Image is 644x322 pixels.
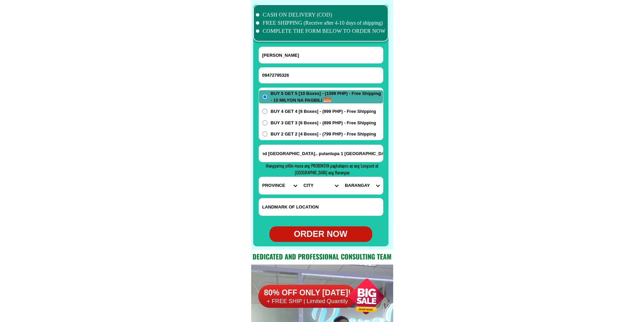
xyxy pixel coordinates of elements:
[251,251,393,262] h2: Dedicated and professional consulting team
[259,198,383,216] input: Input LANDMARKOFLOCATION
[300,177,341,194] select: Select district
[271,108,376,115] span: BUY 4 GET 4 [8 Boxes] - (999 PHP) - Free Shipping
[256,19,386,27] li: FREE SHIPPING (Receive after 4-10 days of shipping)
[259,145,383,162] input: Input address
[259,68,383,83] input: Input phone_number
[262,109,267,114] input: BUY 4 GET 4 [8 Boxes] - (999 PHP) - Free Shipping
[271,120,376,126] span: BUY 3 GET 3 [6 Boxes] - (899 PHP) - Free Shipping
[258,298,356,305] h6: + FREE SHIP | Limited Quantily
[341,177,383,194] select: Select commune
[269,228,372,241] div: ORDER NOW
[256,27,386,35] li: COMPLETE THE FORM BELOW TO ORDER NOW
[271,131,376,138] span: BUY 2 GET 2 [4 Boxes] - (799 PHP) - Free Shipping
[259,177,300,194] select: Select province
[259,47,383,63] input: Input full_name
[271,90,383,103] span: BUY 5 GET 5 [10 Boxes] - (1099 PHP) - Free Shipping - 15 MILYON NA PAGBILI
[266,162,378,176] span: Mangyaring piliin muna ang PROBINSYA pagkatapos ay ang Lungsod at [GEOGRAPHIC_DATA] ang Barangay
[256,11,386,19] li: CASH ON DELIVERY (COD)
[258,288,356,298] h6: 80% OFF ONLY [DATE]!
[262,131,267,137] input: BUY 2 GET 2 [4 Boxes] - (799 PHP) - Free Shipping
[262,94,267,99] input: BUY 5 GET 5 [10 Boxes] - (1099 PHP) - Free Shipping - 15 MILYON NA PAGBILI
[262,120,267,125] input: BUY 3 GET 3 [6 Boxes] - (899 PHP) - Free Shipping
